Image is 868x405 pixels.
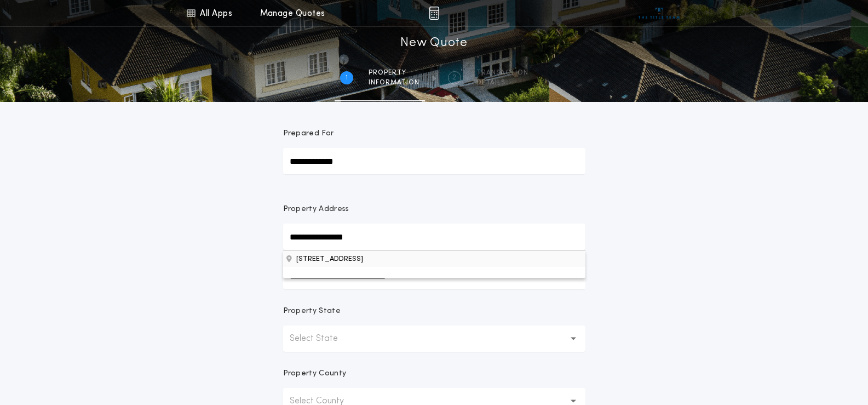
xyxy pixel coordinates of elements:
p: Prepared For [283,128,334,139]
img: img [429,7,439,20]
button: Property Address [283,250,585,267]
span: information [369,78,419,87]
p: Property State [283,306,341,317]
h1: New Quote [400,35,467,52]
span: Property [369,69,419,77]
button: Select State [283,326,585,352]
h2: 1 [346,73,348,82]
span: details [476,78,528,87]
p: Property Address [283,204,585,215]
input: Prepared For [283,148,585,174]
span: Transaction [476,69,528,77]
p: Select State [290,332,355,345]
h2: 2 [452,73,456,82]
img: vs-icon [639,8,680,19]
p: Property County [283,368,347,379]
